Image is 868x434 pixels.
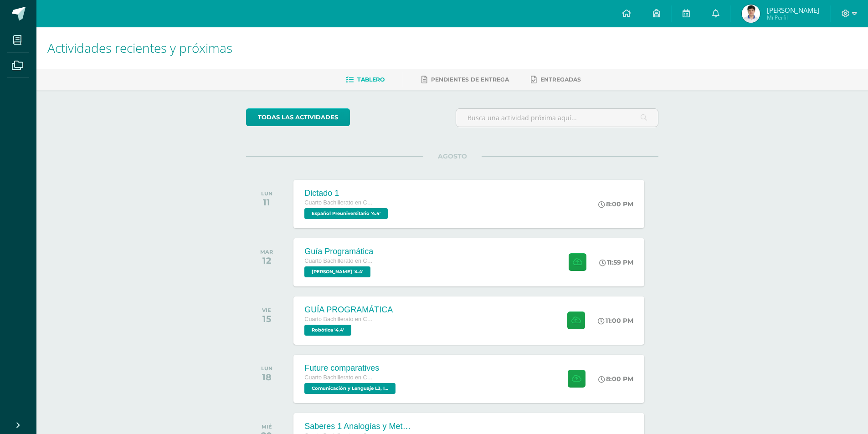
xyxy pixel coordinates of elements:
[540,76,581,83] span: Entregadas
[767,5,819,15] span: [PERSON_NAME]
[304,383,395,394] span: Comunicación y Lenguaje L3, Inglés 4 'Inglés - Intermedio "A"'
[304,208,388,219] span: Español Preuniversitario '4.4'
[423,152,482,160] span: AGOSTO
[246,108,350,126] a: todas las Actividades
[304,199,373,206] span: Cuarto Bachillerato en Ciencias y Letras
[47,39,232,56] span: Actividades recientes y próximas
[261,197,272,208] div: 11
[599,258,633,266] div: 11:59 PM
[304,258,373,264] span: Cuarto Bachillerato en Ciencias y Letras
[260,255,273,266] div: 12
[262,307,271,313] div: VIE
[304,316,373,322] span: Cuarto Bachillerato en Ciencias y Letras
[260,249,273,255] div: MAR
[357,76,385,83] span: Tablero
[431,76,509,83] span: Pendientes de entrega
[304,363,398,373] div: Future comparatives
[742,5,760,23] img: ef0311257d527dbb97fe8ef4507fd507.png
[261,190,272,197] div: LUN
[261,424,272,430] div: MIÉ
[304,189,390,198] div: Dictado 1
[304,266,370,277] span: PEREL '4.4'
[767,14,819,21] span: Mi Perfil
[598,375,633,383] div: 8:00 PM
[531,72,581,87] a: Entregadas
[598,200,633,208] div: 8:00 PM
[304,305,393,315] div: GUÍA PROGRAMÁTICA
[262,313,271,324] div: 15
[456,109,658,127] input: Busca una actividad próxima aquí...
[304,325,351,336] span: Robótica '4.4'
[304,374,373,381] span: Cuarto Bachillerato en Ciencias y Letras
[304,422,414,431] div: Saberes 1 Analogías y Metáforas
[261,365,272,372] div: LUN
[304,247,373,256] div: Guía Programática
[346,72,385,87] a: Tablero
[598,317,633,325] div: 11:00 PM
[261,372,272,383] div: 18
[421,72,509,87] a: Pendientes de entrega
